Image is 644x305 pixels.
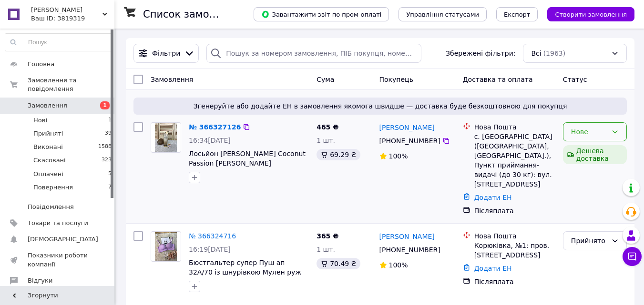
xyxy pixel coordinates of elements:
[406,11,479,18] span: Управління статусами
[379,123,435,132] a: [PERSON_NAME]
[317,232,338,240] span: 365 ₴
[137,101,623,111] span: Згенеруйте або додайте ЕН в замовлення якомога швидше — доставка буде безкоштовною для покупця
[571,236,607,246] div: Прийнято
[189,259,301,285] a: Бюстгальтер супер Пуш ап 32А/70 із шнурівкою Мулен руж без кісточок бузковий
[189,150,306,186] a: Лосьйон [PERSON_NAME] Coconut Passion [PERSON_NAME] пристрасть [PERSON_NAME] Secret Оригінал
[189,123,241,131] a: № 366327126
[33,170,63,178] span: Оплачені
[33,183,73,192] span: Повернення
[108,116,112,125] span: 1
[446,49,515,58] span: Збережені фільтри:
[474,231,555,241] div: Нова Пошта
[28,203,74,211] span: Повідомлення
[317,149,360,160] div: 69.29 ₴
[98,143,112,151] span: 1588
[378,243,442,256] div: [PHONE_NUMBER]
[143,9,240,20] h1: Список замовлень
[474,265,512,272] a: Додати ЕН
[317,76,334,83] span: Cума
[474,277,555,286] div: Післяплата
[33,116,47,125] span: Нові
[538,10,634,18] a: Створити замовлення
[5,34,112,51] input: Пошук
[378,134,442,148] div: [PHONE_NUMBER]
[206,44,421,63] input: Пошук за номером замовлення, ПІБ покупця, номером телефону, Email, номером накладної
[33,129,63,138] span: Прийняті
[151,231,181,262] a: Фото товару
[31,6,102,14] span: Софі БСС
[254,7,389,21] button: Завантажити звіт по пром-оплаті
[28,235,98,244] span: [DEMOGRAPHIC_DATA]
[623,247,642,266] button: Чат з покупцем
[496,7,538,21] button: Експорт
[463,76,533,83] span: Доставка та оплата
[474,241,555,260] div: Корюківка, №1: пров. [STREET_ADDRESS]
[474,194,512,201] a: Додати ЕН
[389,152,408,160] span: 100%
[555,11,627,18] span: Створити замовлення
[261,10,381,19] span: Завантажити звіт по пром-оплаті
[563,145,627,164] div: Дешева доставка
[317,123,338,131] span: 465 ₴
[189,232,236,240] a: № 366324716
[152,49,180,58] span: Фільтри
[155,123,177,152] img: Фото товару
[389,261,408,269] span: 100%
[151,122,181,153] a: Фото товару
[571,127,607,137] div: Нове
[317,137,335,144] span: 1 шт.
[547,7,634,21] button: Створити замовлення
[102,156,112,165] span: 323
[151,76,193,83] span: Замовлення
[543,49,566,57] span: (1963)
[108,183,112,192] span: 7
[28,219,88,227] span: Товари та послуги
[531,49,541,58] span: Всі
[33,156,66,165] span: Скасовані
[100,101,110,109] span: 1
[317,258,360,269] div: 70.49 ₴
[563,76,587,83] span: Статус
[28,60,54,69] span: Головна
[155,232,177,261] img: Фото товару
[379,232,435,241] a: [PERSON_NAME]
[189,246,231,253] span: 16:19[DATE]
[474,122,555,132] div: Нова Пошта
[28,76,114,93] span: Замовлення та повідомлення
[474,132,555,189] div: с. [GEOGRAPHIC_DATA] ([GEOGRAPHIC_DATA], [GEOGRAPHIC_DATA].), Пункт приймання-видачі (до 30 кг): ...
[108,170,112,178] span: 5
[189,137,231,144] span: 16:34[DATE]
[504,11,531,18] span: Експорт
[28,251,88,268] span: Показники роботи компанії
[31,14,114,23] div: Ваш ID: 3819319
[474,206,555,216] div: Післяплата
[28,101,67,110] span: Замовлення
[317,246,335,253] span: 1 шт.
[105,129,112,138] span: 39
[379,76,413,83] span: Покупець
[28,276,52,285] span: Відгуки
[33,143,63,151] span: Виконані
[399,7,487,21] button: Управління статусами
